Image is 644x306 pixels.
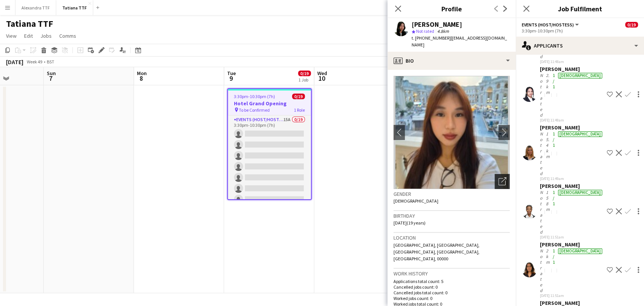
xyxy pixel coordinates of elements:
[56,0,93,15] button: Tatiana TTF
[234,94,275,99] span: 3:30pm-10:30pm (7h)
[540,118,604,123] div: [DATE] 11:48am
[522,28,638,34] div: 3:30pm-10:30pm (7h)
[393,278,510,284] p: Applications total count: 5
[416,28,434,34] span: Not rated
[553,189,555,206] app-skills-label: 1/1
[316,74,327,83] span: 10
[393,76,510,189] img: Crew avatar or photo
[540,183,604,189] div: [PERSON_NAME]
[228,100,311,107] h3: Hotel Grand Opening
[436,28,450,34] span: 4.8km
[540,293,604,298] div: [DATE] 11:51am
[558,131,602,137] div: [DEMOGRAPHIC_DATA]
[393,191,510,197] h3: Gender
[540,235,604,240] div: [DATE] 11:51am
[393,198,438,204] span: [DEMOGRAPHIC_DATA]
[558,73,602,78] div: [DEMOGRAPHIC_DATA]
[47,59,54,65] div: BST
[226,74,236,83] span: 9
[15,0,56,15] button: Alexandra TTF
[412,35,507,48] span: | [EMAIL_ADDRESS][DOMAIN_NAME]
[393,220,426,226] span: [DATE] (19 years)
[47,70,56,77] span: Sun
[540,72,544,118] div: Not rated
[540,124,604,131] div: [PERSON_NAME]
[540,189,544,235] div: Not rated
[540,131,544,176] div: Not rated
[227,88,312,200] app-job-card: 3:30pm-10:30pm (7h)0/19Hotel Grand Opening To be Confirmed1 RoleEvents (Host/Hostess)15A0/193:30p...
[393,270,510,277] h3: Work history
[56,31,79,41] a: Comms
[625,22,638,28] span: 0/19
[544,72,551,118] div: 2.9km
[292,94,305,99] span: 0/19
[393,212,510,219] h3: Birthday
[393,290,510,295] p: Cancelled jobs total count: 0
[227,70,236,77] span: Tue
[544,131,551,176] div: 15.4km
[393,284,510,290] p: Cancelled jobs count: 0
[137,70,147,77] span: Mon
[37,31,55,41] a: Jobs
[412,35,451,41] span: t. [PHONE_NUMBER]
[387,4,516,14] h3: Profile
[522,22,574,28] span: Events (Host/Hostess)
[298,71,311,76] span: 0/19
[516,4,644,14] h3: Job Fulfilment
[540,248,544,293] div: Not rated
[412,21,462,28] div: [PERSON_NAME]
[540,241,604,248] div: [PERSON_NAME]
[46,74,56,83] span: 7
[540,59,604,64] div: [DATE] 11:48am
[387,52,516,70] div: Bio
[298,77,310,83] div: 1 Job
[239,107,270,113] span: To be Confirmed
[6,32,17,39] span: View
[544,248,551,293] div: 2km
[495,174,510,189] div: Open photos pop-in
[553,131,555,148] app-skills-label: 1/1
[558,248,602,254] div: [DEMOGRAPHIC_DATA]
[294,107,305,113] span: 1 Role
[393,295,510,301] p: Worked jobs count: 0
[40,32,52,39] span: Jobs
[317,70,327,77] span: Wed
[393,242,480,261] span: [GEOGRAPHIC_DATA], [GEOGRAPHIC_DATA], [GEOGRAPHIC_DATA], [GEOGRAPHIC_DATA], [GEOGRAPHIC_DATA], 00000
[540,66,604,72] div: [PERSON_NAME]
[544,189,551,235] div: 158m
[136,74,147,83] span: 8
[6,18,53,29] h1: Tatiana TTF
[24,32,33,39] span: Edit
[393,234,510,241] h3: Location
[3,31,20,41] a: View
[522,22,580,28] button: Events (Host/Hostess)
[21,31,36,41] a: Edit
[540,176,604,181] div: [DATE] 11:49am
[59,32,76,39] span: Comms
[516,37,644,55] div: Applicants
[553,248,555,265] app-skills-label: 1/1
[6,58,23,66] div: [DATE]
[558,190,602,195] div: [DEMOGRAPHIC_DATA]
[25,59,44,65] span: Week 49
[553,72,555,89] app-skills-label: 1/1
